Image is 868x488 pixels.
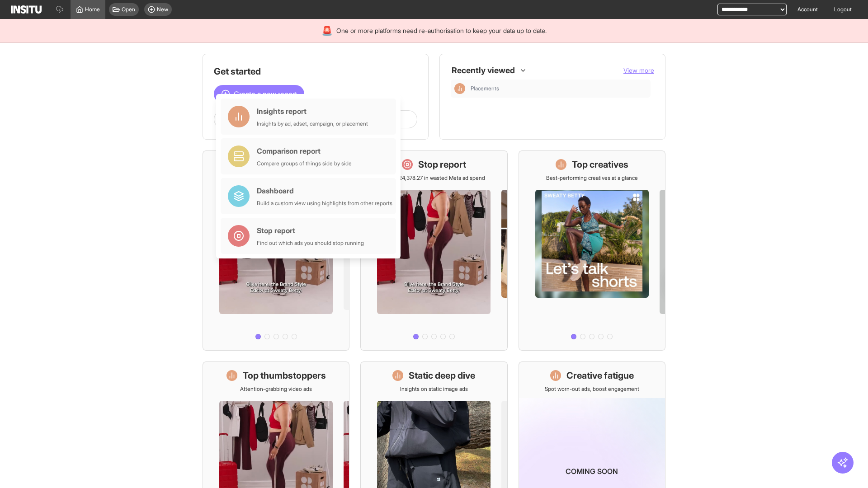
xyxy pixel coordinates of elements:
a: Top creativesBest-performing creatives at a glance [519,150,665,351]
a: Stop reportSave £24,378.27 in wasted Meta ad spend [360,150,507,351]
div: Comparison report [257,145,352,156]
h1: Stop report [418,158,466,171]
div: Insights [454,83,465,94]
div: Stop report [257,225,364,236]
button: Create a new report [214,85,304,103]
div: Build a custom view using highlights from other reports [257,200,392,207]
span: View more [623,66,654,74]
div: Insights by ad, adset, campaign, or placement [257,120,368,127]
span: Placements [471,85,647,92]
h1: Top creatives [572,158,628,171]
img: Logo [11,5,42,14]
span: Open [122,6,135,13]
h1: Get started [214,65,417,78]
p: Best-performing creatives at a glance [546,174,638,182]
p: Attention-grabbing video ads [240,385,312,393]
div: Insights report [257,106,368,117]
a: What's live nowSee all active ads instantly [203,150,349,351]
div: Dashboard [257,185,392,196]
h1: Static deep dive [409,369,475,382]
span: New [157,6,168,13]
span: One or more platforms need re-authorisation to keep your data up to date. [336,26,547,35]
span: Create a new report [234,89,297,99]
span: Placements [471,85,499,92]
div: Compare groups of things side by side [257,160,352,167]
h1: Top thumbstoppers [243,369,326,382]
p: Insights on static image ads [400,385,468,393]
span: Home [85,6,100,13]
button: View more [623,66,654,75]
p: Save £24,378.27 in wasted Meta ad spend [382,174,485,182]
div: Find out which ads you should stop running [257,239,364,247]
div: 🚨 [321,24,333,37]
